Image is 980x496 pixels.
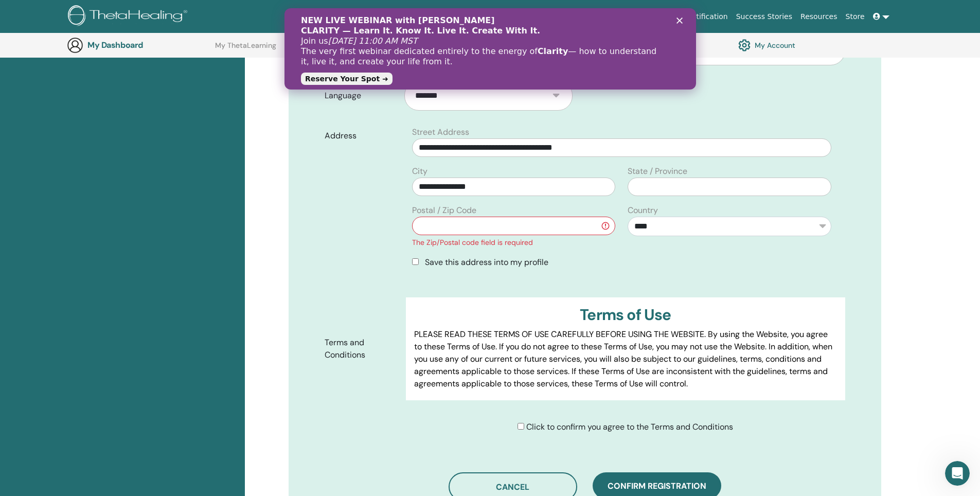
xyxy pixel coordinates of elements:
[412,237,615,248] div: The Zip/Postal code field is required
[796,7,842,26] a: Resources
[392,9,402,15] div: Закрыть
[414,328,836,390] p: PLEASE READ THESE TERMS OF USE CAREFULLY BEFORE USING THE WEBSITE. By using the Website, you agre...
[599,7,680,26] a: Courses & Seminars
[87,40,190,50] h3: My Dashboard
[628,165,687,178] label: State / Province
[842,7,869,26] a: Store
[526,421,733,432] span: Click to confirm you agree to the Terms and Conditions
[317,333,406,365] label: Terms and Conditions
[317,86,405,105] label: Language
[414,306,836,324] h3: Terms of Use
[608,481,706,491] span: Confirm registration
[628,204,658,217] label: Country
[680,7,732,26] a: Certification
[412,126,469,138] label: Street Address
[284,8,696,90] iframe: Intercom live chat баннер
[317,126,406,146] label: Address
[215,41,276,58] a: My ThetaLearning
[738,37,795,54] a: My Account
[68,5,191,28] img: logo.png
[945,461,970,486] iframe: Intercom live chat
[732,7,796,26] a: Success Stories
[412,204,476,217] label: Postal / Zip Code
[412,165,427,178] label: City
[569,7,598,26] a: About
[67,37,83,54] img: generic-user-icon.jpg
[738,37,751,54] img: cog.svg
[496,482,529,492] span: Cancel
[425,257,548,268] span: Save this address into my profile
